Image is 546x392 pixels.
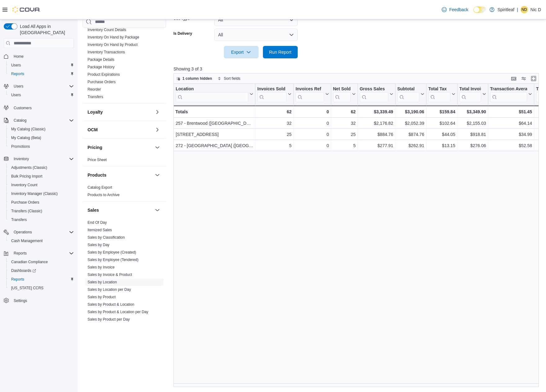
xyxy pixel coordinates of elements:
[88,235,125,240] a: Sales by Classification
[14,54,24,59] span: Home
[473,7,486,13] input: Dark Mode
[83,219,166,326] div: Sales
[11,259,48,264] span: Canadian Compliance
[11,83,26,90] button: Users
[83,11,166,103] div: Inventory
[360,86,393,102] button: Gross Sales
[6,133,76,142] button: My Catalog (Beta)
[490,86,532,102] button: Transaction Average
[11,297,74,304] span: Settings
[296,119,329,127] div: 0
[11,182,38,187] span: Inventory Count
[224,76,240,81] span: Sort fields
[397,142,424,149] div: $262.91
[9,276,27,283] a: Reports
[88,280,117,285] span: Sales by Location
[459,108,486,115] div: $3,349.90
[11,71,24,76] span: Reports
[88,317,130,322] span: Sales by Product per Day
[88,228,112,232] a: Itemized Sales
[1,228,76,237] button: Operations
[333,142,356,149] div: 5
[257,86,287,92] div: Invoices Sold
[88,185,112,190] a: Catalog Export
[257,119,291,127] div: 32
[1,116,76,125] button: Catalog
[88,28,126,32] a: Inventory Count Details
[9,207,45,215] a: Transfers (Classic)
[88,87,101,92] a: Reorder
[428,86,450,92] div: Total Tax
[88,302,134,307] span: Sales by Product & Location
[88,250,136,255] a: Sales by Employee (Created)
[9,190,74,197] span: Inventory Manager (Classic)
[9,216,74,223] span: Transfers
[360,142,393,149] div: $277.91
[333,108,356,115] div: 62
[88,35,139,39] a: Inventory On Hand by Package
[88,95,103,99] a: Transfers
[11,83,74,90] span: Users
[154,171,161,179] button: Products
[88,295,116,300] span: Sales by Product
[6,125,76,133] button: My Catalog (Classic)
[88,50,125,54] a: Inventory Transactions
[1,296,76,305] button: Settings
[88,265,115,270] span: Sales by Invoice
[174,66,543,72] p: Showing 3 of 3
[154,206,161,214] button: Sales
[88,250,136,255] span: Sales by Employee (Created)
[11,117,29,124] button: Catalog
[14,84,23,89] span: Users
[459,86,481,102] div: Total Invoiced
[11,268,36,273] span: Dashboards
[88,43,138,47] a: Inventory On Hand by Product
[88,258,138,262] a: Sales by Employee (Tendered)
[183,76,212,81] span: 1 column hidden
[9,134,44,142] a: My Catalog (Beta)
[296,142,329,149] div: 0
[6,181,76,189] button: Inventory Count
[11,63,21,68] span: Users
[11,297,29,304] a: Settings
[11,209,42,214] span: Transfers (Classic)
[360,86,388,102] div: Gross Sales
[9,164,50,171] a: Adjustments (Classic)
[11,277,24,282] span: Reports
[6,61,76,70] button: Users
[498,6,514,13] p: Spiritleaf
[11,165,47,170] span: Adjustments (Classic)
[11,135,41,140] span: My Catalog (Beta)
[176,131,253,138] div: [STREET_ADDRESS]
[257,86,291,102] button: Invoices Sold
[428,86,455,102] button: Total Tax
[88,287,131,292] a: Sales by Location per Day
[14,298,27,303] span: Settings
[11,228,34,236] button: Operations
[6,284,76,292] button: [US_STATE] CCRS
[11,217,27,222] span: Transfers
[296,131,329,138] div: 0
[6,266,76,275] a: Dashboards
[9,61,74,69] span: Users
[490,119,532,127] div: $64.14
[1,249,76,258] button: Reports
[296,86,324,102] div: Invoices Ref
[9,143,74,150] span: Promotions
[397,108,424,115] div: $3,190.06
[11,228,74,236] span: Operations
[333,119,356,127] div: 32
[88,192,120,197] span: Products to Archive
[9,91,23,99] a: Users
[88,280,117,284] a: Sales by Location
[9,164,74,171] span: Adjustments (Classic)
[517,6,518,13] p: |
[6,237,76,245] button: Cash Management
[14,251,27,256] span: Reports
[9,276,74,283] span: Reports
[9,190,60,197] a: Inventory Manager (Classic)
[333,86,351,92] div: Net Sold
[88,72,120,77] span: Product Expirations
[257,108,291,115] div: 62
[9,237,45,245] a: Cash Management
